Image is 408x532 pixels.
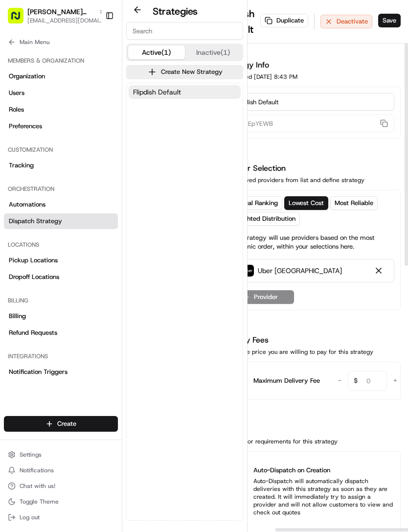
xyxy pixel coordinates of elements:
[4,293,118,308] div: Billing
[289,199,324,208] span: Lowest Cost
[242,265,254,277] img: uber-new-logo.jpeg
[4,463,118,477] button: Notifications
[4,4,101,27] button: [PERSON_NAME][GEOGRAPHIC_DATA] - [GEOGRAPHIC_DATA][EMAIL_ADDRESS][DOMAIN_NAME]
[222,73,297,81] div: Last edited [DATE] 8:43 PM
[9,217,62,226] span: Dispatch Strategy
[228,212,300,226] button: Weighted Distribution
[9,72,45,81] span: Organization
[25,63,161,73] input: Clear
[4,237,118,253] div: Locations
[20,498,59,506] span: Toggle Theme
[20,482,55,490] span: Chat with us!
[4,181,118,197] div: Orchestration
[10,143,18,151] div: 📗
[335,199,373,208] span: Most Reliable
[284,196,328,210] button: Lowest Cost
[27,7,95,17] button: [PERSON_NAME][GEOGRAPHIC_DATA] - [GEOGRAPHIC_DATA]
[33,93,160,103] div: Start new chat
[378,14,401,27] button: Save
[4,213,118,229] a: Dispatch Strategy
[129,85,241,99] button: Flipdish Default
[20,38,49,46] span: Main Menu
[10,39,178,55] p: Welcome 👋
[4,448,118,462] button: Settings
[350,372,362,392] span: $
[4,118,118,134] a: Preferences
[4,381,118,396] a: Webhooks
[330,196,378,210] button: Most Reliable
[4,348,118,364] div: Integrations
[20,451,42,459] span: Settings
[4,253,118,268] a: Pickup Locations
[222,424,338,436] h1: Rules
[133,87,181,97] span: Flipdish Default
[4,510,118,524] button: Log out
[4,53,118,69] div: Members & Organization
[57,419,76,428] span: Create
[228,290,294,304] button: Provider
[6,138,79,156] a: 📗Knowledge Base
[20,466,54,474] span: Notifications
[4,308,118,324] a: Billing
[9,368,68,376] span: Notification Triggers
[222,162,364,174] h1: Provider Selection
[92,142,157,152] span: API Documentation
[4,325,118,341] a: Refund Requests
[153,4,198,18] h2: Strategies
[69,165,118,173] a: Powered byPylon
[4,479,118,493] button: Chat with us!
[20,513,40,521] span: Log out
[4,142,118,158] div: Customization
[79,138,161,156] a: 💻API Documentation
[232,214,295,223] span: Weighted Distribution
[232,199,278,208] span: Manual Ranking
[126,22,243,40] input: Search
[253,376,320,386] label: Maximum Delivery Fee
[4,197,118,212] a: Automations
[222,348,373,356] div: Define the price you are willing to pay for this strategy
[4,158,118,173] a: Tracking
[320,15,372,28] button: Deactivate
[9,273,59,281] span: Dropoff Locations
[222,334,373,346] h1: Delivery Fees
[258,266,342,276] span: Uber [GEOGRAPHIC_DATA]
[166,96,178,108] button: Start new chat
[9,105,24,114] span: Roles
[222,438,338,445] div: Behavior or requirements for this strategy
[4,364,118,380] a: Notification Triggers
[228,477,394,516] p: Auto-Dispatch will automatically dispatch deliveries with this strategy as soon as they are creat...
[20,142,75,152] span: Knowledge Base
[185,46,242,59] button: Inactive (1)
[27,17,106,24] button: [EMAIL_ADDRESS][DOMAIN_NAME]
[10,10,29,29] img: Nash
[228,196,282,210] button: Manual Ranking
[10,93,27,111] img: 1736555255976-a54dd68f-1ca7-489b-9aae-adbdc363a1c4
[4,416,118,432] button: Create
[222,176,364,184] div: Add allowed providers from list and define strategy
[128,46,185,59] button: Active (1)
[9,328,57,337] span: Refund Requests
[4,35,118,49] button: Main Menu
[9,200,45,209] span: Automations
[9,89,24,97] span: Users
[4,85,118,101] a: Users
[9,384,38,393] span: Webhooks
[4,69,118,84] a: Organization
[97,166,118,173] span: Pylon
[232,265,342,276] div: 1 .
[9,256,58,265] span: Pickup Locations
[4,495,118,509] button: Toggle Theme
[9,122,42,131] span: Preferences
[126,65,243,79] button: Create New Strategy
[253,465,330,475] label: Auto-Dispatch on Creation
[33,103,124,111] div: We're available if you need us!
[222,59,297,71] h1: Strategy Info
[83,143,91,151] div: 💻
[4,269,118,285] a: Dropoff Locations
[9,312,26,321] span: Billing
[228,233,394,251] p: This strategy will use providers based on the most economic order, within your selections here.
[9,161,34,170] span: Tracking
